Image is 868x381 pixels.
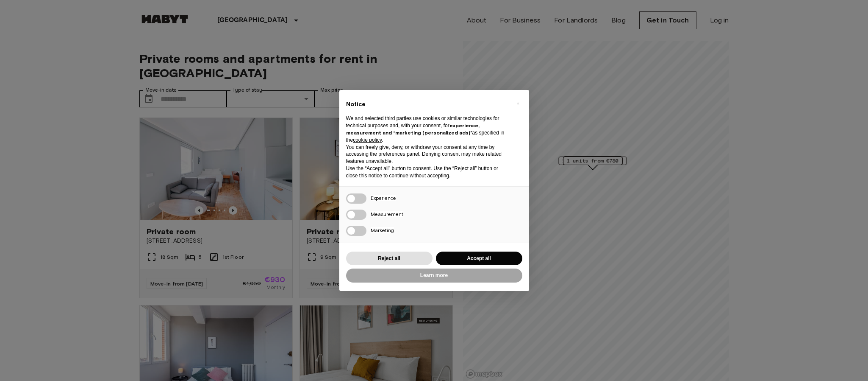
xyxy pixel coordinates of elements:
span: Experience [371,195,396,201]
button: Reject all [346,252,433,266]
h2: Notice [346,100,509,109]
button: Accept all [436,252,522,266]
span: Measurement [371,211,403,217]
p: We and selected third parties use cookies or similar technologies for technical purposes and, wit... [346,115,509,143]
a: cookie policy [353,137,382,143]
p: Use the “Accept all” button to consent. Use the “Reject all” button or close this notice to conti... [346,165,509,179]
button: Learn more [346,269,522,283]
strong: experience, measurement and “marketing (personalized ads)” [346,122,480,136]
p: You can freely give, deny, or withdraw your consent at any time by accessing the preferences pane... [346,144,509,165]
button: Close this notice [511,97,525,110]
span: × [516,98,519,109]
span: Marketing [371,227,394,233]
